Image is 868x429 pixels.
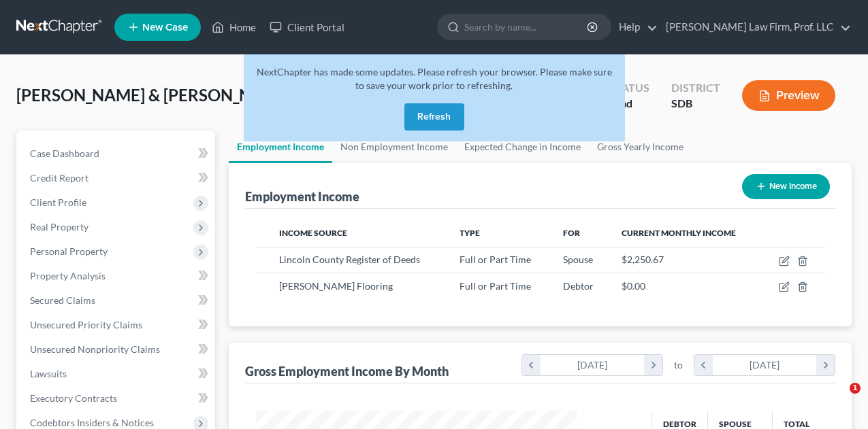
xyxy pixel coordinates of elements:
[460,254,531,265] span: Full or Part Time
[816,355,835,375] i: chevron_right
[644,355,662,375] i: chevron_right
[30,245,108,257] span: Personal Property
[245,363,449,379] div: Gross Employment Income By Month
[263,15,351,39] a: Client Portal
[622,228,736,238] span: Current Monthly Income
[142,22,188,33] span: New Case
[464,14,589,39] input: Search by name...
[541,355,645,375] div: [DATE]
[30,196,86,208] span: Client Profile
[822,383,854,415] iframe: Intercom live chat
[563,254,593,265] span: Spouse
[30,343,160,355] span: Unsecured Nonpriority Claims
[30,392,117,404] span: Executory Contracts
[609,80,649,96] div: Status
[522,355,541,375] i: chevron_left
[19,288,215,313] a: Secured Claims
[19,313,215,337] a: Unsecured Priority Claims
[622,280,645,292] span: $0.00
[30,172,89,184] span: Credit Report
[30,319,142,330] span: Unsecured Priority Claims
[19,362,215,386] a: Lawsuits
[589,131,692,163] a: Gross Yearly Income
[19,337,215,362] a: Unsecured Nonpriority Claims
[612,15,658,39] a: Help
[257,66,612,91] span: NextChapter has made some updates. Please refresh your browser. Please make sure to save your wor...
[659,15,851,39] a: [PERSON_NAME] Law Firm, Prof. LLC
[279,280,393,292] span: [PERSON_NAME] Flooring
[19,141,215,166] a: Case Dashboard
[229,131,332,163] a: Employment Income
[850,383,861,394] span: 1
[30,221,89,233] span: Real Property
[694,355,713,375] i: chevron_left
[742,174,830,199] button: New Income
[563,228,580,238] span: For
[30,270,106,281] span: Property Analysis
[205,15,263,39] a: Home
[563,280,594,292] span: Debtor
[30,417,154,428] span: Codebtors Insiders & Notices
[30,148,99,159] span: Case Dashboard
[674,358,683,372] span: to
[19,166,215,190] a: Credit Report
[245,188,359,205] div: Employment Income
[19,264,215,288] a: Property Analysis
[609,96,649,111] div: Lead
[713,355,817,375] div: [DATE]
[460,280,531,292] span: Full or Part Time
[671,80,720,96] div: District
[16,85,292,105] span: [PERSON_NAME] & [PERSON_NAME]
[30,368,67,379] span: Lawsuits
[742,80,835,111] button: Preview
[622,254,664,265] span: $2,250.67
[19,386,215,411] a: Executory Contracts
[671,96,720,111] div: SDB
[279,228,347,238] span: Income Source
[279,254,420,265] span: Lincoln County Register of Deeds
[30,294,95,306] span: Secured Claims
[404,103,464,131] button: Refresh
[460,228,480,238] span: Type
